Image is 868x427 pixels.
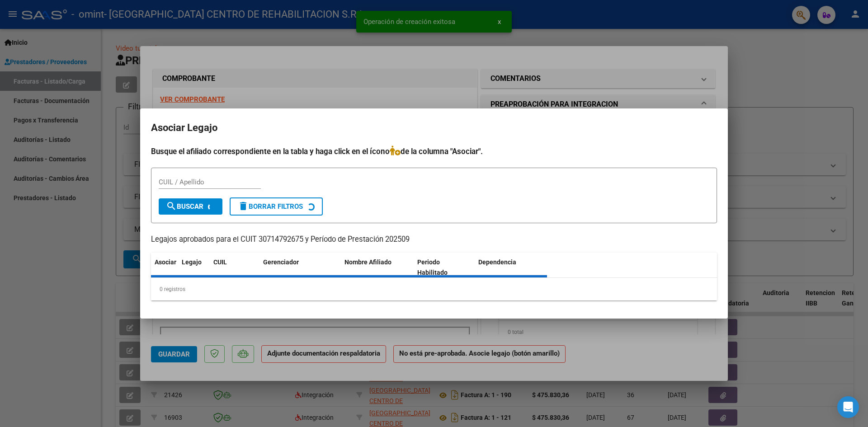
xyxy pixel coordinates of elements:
[213,258,227,266] span: CUIL
[259,253,341,282] datatable-header-cell: Gerenciador
[151,278,717,300] div: 0 registros
[417,258,448,276] span: Periodo Habilitado
[151,253,178,282] datatable-header-cell: Asociar
[151,119,717,136] h2: Asociar Legajo
[166,201,177,211] mat-icon: search
[475,253,547,282] datatable-header-cell: Dependencia
[344,258,392,266] span: Nombre Afiliado
[182,258,202,266] span: Legajo
[238,201,249,211] mat-icon: delete
[166,202,203,211] span: Buscar
[263,258,299,266] span: Gerenciador
[159,198,222,215] button: Buscar
[178,253,210,282] datatable-header-cell: Legajo
[151,234,717,245] p: Legajos aprobados para el CUIT 30714792675 y Período de Prestación 202509
[230,197,323,216] button: Borrar Filtros
[837,396,859,418] div: Open Intercom Messenger
[341,253,414,282] datatable-header-cell: Nombre Afiliado
[151,145,717,157] h4: Busque el afiliado correspondiente en la tabla y haga click en el ícono de la columna "Asociar".
[155,258,176,266] span: Asociar
[478,258,516,266] span: Dependencia
[238,202,303,211] span: Borrar Filtros
[210,253,259,282] datatable-header-cell: CUIL
[414,253,475,282] datatable-header-cell: Periodo Habilitado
